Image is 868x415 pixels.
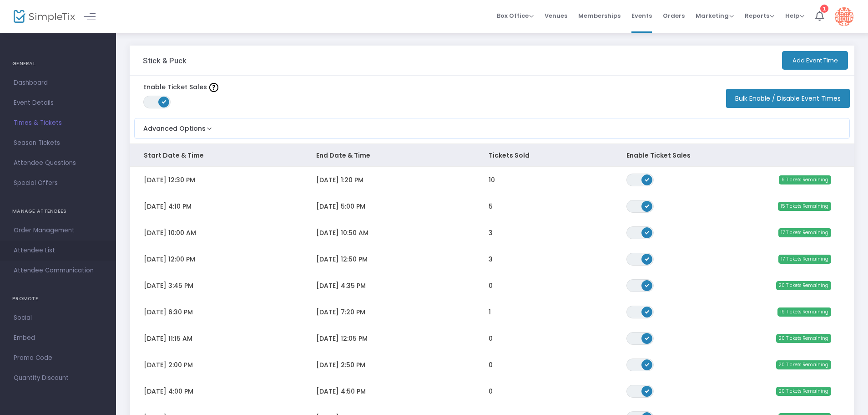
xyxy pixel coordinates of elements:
[489,281,493,290] span: 0
[489,255,493,264] span: 3
[135,118,214,133] button: Advanced Options
[130,144,303,167] th: Start Date & Time
[778,202,831,211] span: 15 Tickets Remaining
[489,307,491,317] span: 1
[489,175,495,184] span: 10
[143,56,187,65] h3: Stick & Puck
[820,5,828,13] div: 1
[785,11,804,20] span: Help
[489,334,493,343] span: 0
[144,360,193,369] span: [DATE] 2:00 PM
[613,144,716,167] th: Enable Ticket Sales
[303,144,475,167] th: End Date & Time
[162,99,167,104] span: ON
[776,360,831,369] span: 20 Tickets Remaining
[776,387,831,396] span: 20 Tickets Remaining
[144,228,196,237] span: [DATE] 10:00 AM
[12,202,104,220] h4: MANAGE ATTENDEES
[645,362,649,366] span: ON
[316,387,366,396] span: [DATE] 4:50 PM
[209,83,218,92] img: question-mark
[14,265,102,277] span: Attendee Communication
[316,334,368,343] span: [DATE] 12:05 PM
[14,137,102,149] span: Season Tickets
[14,225,102,236] span: Order Management
[489,387,493,396] span: 0
[14,177,102,189] span: Special Offers
[144,281,193,290] span: [DATE] 3:45 PM
[497,11,534,20] span: Box Office
[14,372,102,384] span: Quantity Discount
[14,77,102,89] span: Dashboard
[696,11,734,20] span: Marketing
[776,281,831,290] span: 20 Tickets Remaining
[14,245,102,256] span: Attendee List
[316,307,365,317] span: [DATE] 7:20 PM
[12,290,104,308] h4: PROMOTE
[779,175,831,184] span: 9 Tickets Remaining
[316,175,363,184] span: [DATE] 1:20 PM
[545,4,567,27] span: Venues
[776,334,831,343] span: 20 Tickets Remaining
[645,335,649,340] span: ON
[316,228,368,237] span: [DATE] 10:50 AM
[144,175,195,184] span: [DATE] 12:30 PM
[663,4,685,27] span: Orders
[778,228,831,237] span: 17 Tickets Remaining
[782,51,848,70] button: Add Event Time
[143,82,218,92] label: Enable Ticket Sales
[316,202,365,211] span: [DATE] 5:00 PM
[14,117,102,129] span: Times & Tickets
[14,157,102,169] span: Attendee Questions
[144,202,192,211] span: [DATE] 4:10 PM
[144,307,193,317] span: [DATE] 6:30 PM
[316,255,368,264] span: [DATE] 12:50 PM
[475,144,613,167] th: Tickets Sold
[745,11,774,20] span: Reports
[489,202,493,211] span: 5
[14,97,102,109] span: Event Details
[144,255,195,264] span: [DATE] 12:00 PM
[645,256,649,261] span: ON
[778,255,831,264] span: 17 Tickets Remaining
[14,312,102,324] span: Social
[144,334,192,343] span: [DATE] 11:15 AM
[631,4,652,27] span: Events
[14,352,102,364] span: Promo Code
[578,4,621,27] span: Memberships
[777,307,831,317] span: 19 Tickets Remaining
[489,360,493,369] span: 0
[489,228,493,237] span: 3
[316,281,366,290] span: [DATE] 4:35 PM
[645,282,649,287] span: ON
[12,55,104,73] h4: GENERAL
[645,309,649,313] span: ON
[144,387,193,396] span: [DATE] 4:00 PM
[645,203,649,208] span: ON
[726,89,850,108] button: Bulk Enable / Disable Event Times
[645,388,649,393] span: ON
[14,332,102,344] span: Embed
[645,177,649,181] span: ON
[316,360,365,369] span: [DATE] 2:50 PM
[645,230,649,234] span: ON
